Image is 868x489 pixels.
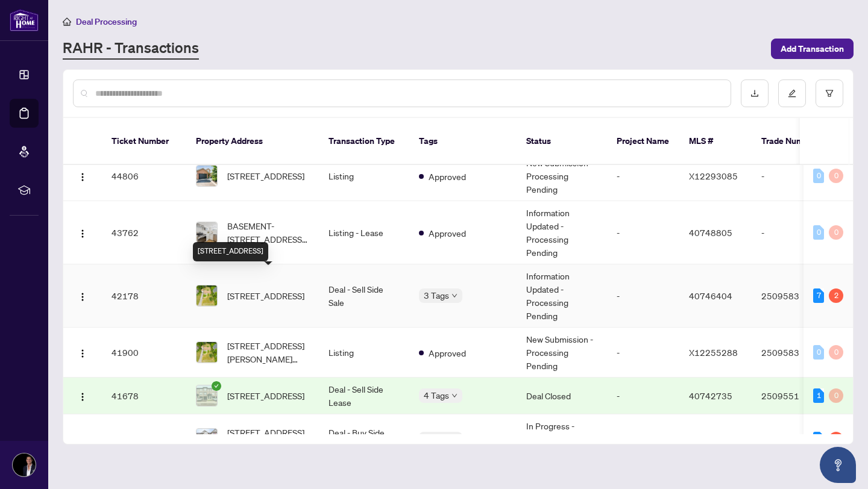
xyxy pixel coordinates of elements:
[778,79,806,107] button: edit
[102,328,186,378] td: 41900
[102,118,186,165] th: Ticket Number
[781,39,844,58] span: Add Transaction
[197,385,217,406] img: thumbnail-img
[73,386,92,405] button: Logo
[227,219,309,246] span: BASEMENT-[STREET_ADDRESS][PERSON_NAME]
[73,286,92,305] button: Logo
[13,453,36,476] img: Profile Icon
[752,378,836,414] td: 2509551
[429,346,466,360] span: Approved
[227,426,309,452] span: [STREET_ADDRESS][PERSON_NAME][PERSON_NAME]
[689,434,732,444] span: 40742795
[741,79,769,107] button: download
[689,227,732,238] span: 40748805
[829,225,843,240] div: 0
[820,447,856,483] button: Open asap
[517,328,607,378] td: New Submission - Processing Pending
[197,342,217,363] img: thumbnail-img
[517,151,607,201] td: New Submission - Processing Pending
[319,414,409,464] td: Deal - Buy Side Sale
[825,89,834,98] span: filter
[319,151,409,201] td: Listing
[102,414,186,464] td: 41064
[319,201,409,264] td: Listing - Lease
[319,378,409,414] td: Deal - Sell Side Lease
[829,169,843,183] div: 0
[73,166,92,185] button: Logo
[517,414,607,464] td: In Progress - Pending Information
[829,345,843,360] div: 0
[517,118,607,165] th: Status
[813,345,824,360] div: 0
[102,201,186,264] td: 43762
[813,288,824,303] div: 7
[227,169,304,182] span: [STREET_ADDRESS]
[829,432,843,446] div: 1
[771,39,854,59] button: Add Transaction
[78,392,87,402] img: Logo
[197,285,217,306] img: thumbnail-img
[319,118,409,165] th: Transaction Type
[102,378,186,414] td: 41678
[78,172,87,182] img: Logo
[451,393,458,399] span: down
[829,388,843,403] div: 0
[73,343,92,362] button: Logo
[689,347,738,358] span: X12255288
[319,328,409,378] td: Listing
[227,339,309,366] span: [STREET_ADDRESS][PERSON_NAME][PERSON_NAME]
[424,388,449,402] span: 4 Tags
[813,225,824,240] div: 0
[78,292,87,302] img: Logo
[102,264,186,328] td: 42178
[517,378,607,414] td: Deal Closed
[752,328,836,378] td: 2509583
[212,381,221,391] span: check-circle
[186,118,319,165] th: Property Address
[607,328,679,378] td: -
[607,378,679,414] td: -
[73,223,92,242] button: Logo
[424,432,449,446] span: 2 Tags
[679,118,752,165] th: MLS #
[197,429,217,449] img: thumbnail-img
[10,9,39,31] img: logo
[752,264,836,328] td: 2509583
[607,414,679,464] td: -
[750,89,759,98] span: download
[319,264,409,328] td: Deal - Sell Side Sale
[752,118,836,165] th: Trade Number
[813,388,824,403] div: 1
[607,151,679,201] td: -
[424,288,449,302] span: 3 Tags
[689,390,732,401] span: 40742735
[73,429,92,449] button: Logo
[197,166,217,186] img: thumbnail-img
[816,79,843,107] button: filter
[429,226,466,240] span: Approved
[607,201,679,264] td: -
[813,169,824,183] div: 0
[409,118,517,165] th: Tags
[227,289,304,302] span: [STREET_ADDRESS]
[102,151,186,201] td: 44806
[78,349,87,358] img: Logo
[788,89,796,98] span: edit
[813,432,824,446] div: 1
[451,293,458,299] span: down
[78,229,87,238] img: Logo
[689,290,732,301] span: 40746404
[517,264,607,328] td: Information Updated - Processing Pending
[197,222,217,243] img: thumbnail-img
[607,264,679,328] td: -
[227,389,304,402] span: [STREET_ADDRESS]
[752,151,836,201] td: -
[752,414,836,464] td: 2511127
[429,170,466,183] span: Approved
[63,38,199,60] a: RAHR - Transactions
[63,17,71,26] span: home
[76,16,137,27] span: Deal Processing
[689,170,738,181] span: X12293085
[607,118,679,165] th: Project Name
[517,201,607,264] td: Information Updated - Processing Pending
